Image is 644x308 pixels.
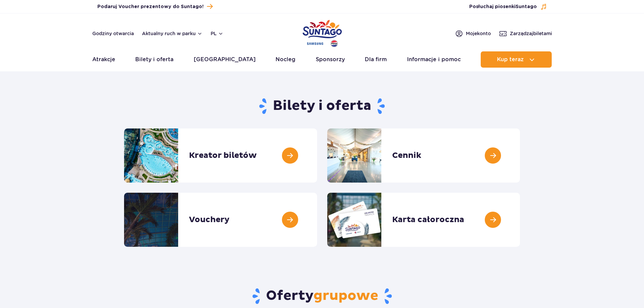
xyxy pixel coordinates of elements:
span: Zarządzaj biletami [510,30,552,37]
a: Dla firm [365,51,387,68]
a: Podaruj Voucher prezentowy do Suntago! [97,2,213,11]
a: Bilety i oferta [135,51,173,68]
span: Suntago [516,4,537,9]
button: Aktualny ruch w parku [142,31,202,36]
a: Informacje i pomoc [407,51,461,68]
h1: Bilety i oferta [124,97,520,115]
span: Podaruj Voucher prezentowy do Suntago! [97,3,204,10]
button: Posłuchaj piosenkiSuntago [469,3,547,10]
span: Moje konto [466,30,491,37]
a: Park of Poland [303,17,342,48]
h2: Oferty [124,287,520,305]
a: [GEOGRAPHIC_DATA] [194,51,256,68]
a: Godziny otwarcia [92,30,134,37]
a: Atrakcje [92,51,115,68]
span: grupowe [313,287,378,304]
button: Kup teraz [481,51,552,68]
a: Zarządzajbiletami [499,29,552,38]
a: Mojekonto [455,29,491,38]
a: Nocleg [276,51,295,68]
button: pl [211,30,223,37]
span: Kup teraz [497,56,524,63]
a: Sponsorzy [316,51,345,68]
span: Posłuchaj piosenki [469,3,537,10]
